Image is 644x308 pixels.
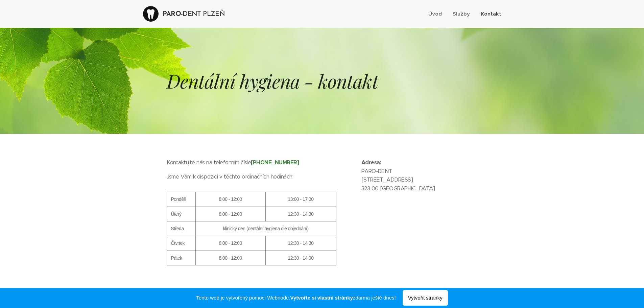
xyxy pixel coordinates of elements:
[361,158,478,197] p: PARO-DENT [STREET_ADDRESS] 323 00 [GEOGRAPHIC_DATA]
[290,295,353,301] strong: Vytvořte si vlastní stránky
[361,159,381,166] strong: Adresa:
[195,236,265,251] td: 8:00 - 12:00
[265,207,336,221] td: 12:30 - 14:30
[195,221,336,236] td: klinický den (dentální hygiena dle objednání)
[167,251,195,265] td: Pátek
[265,251,336,265] td: 12:30 - 14:00
[195,251,265,265] td: 8:00 - 12:00
[251,159,299,166] strong: [PHONE_NUMBER]
[167,236,195,251] td: Čtvrtek
[143,5,226,23] a: PARO-DENT PLZEŇ
[428,10,442,17] span: Úvod
[265,192,336,207] th: 13:00 - 17:00
[427,5,501,22] ul: Menu
[167,68,378,93] em: Dentální hygiena - kontakt
[195,192,265,207] th: 8:00 - 12:00
[167,192,195,207] th: Pondělí
[167,221,195,236] td: Středa
[167,207,195,221] td: Úterý
[481,10,501,17] span: Kontakt
[195,207,265,221] td: 8:00 - 12:00
[167,172,348,181] p: Jsme Vám k dispozici v těchto ordinačních hodinách:
[167,158,348,172] p: Kontaktujte nás na telefonním čísle
[403,290,448,306] span: Vytvořit stránky
[265,236,336,251] td: 12:30 - 14:30
[196,294,396,302] span: Tento web je vytvořený pomocí Webnode. zdarma ještě dnes!
[453,10,470,17] span: Služby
